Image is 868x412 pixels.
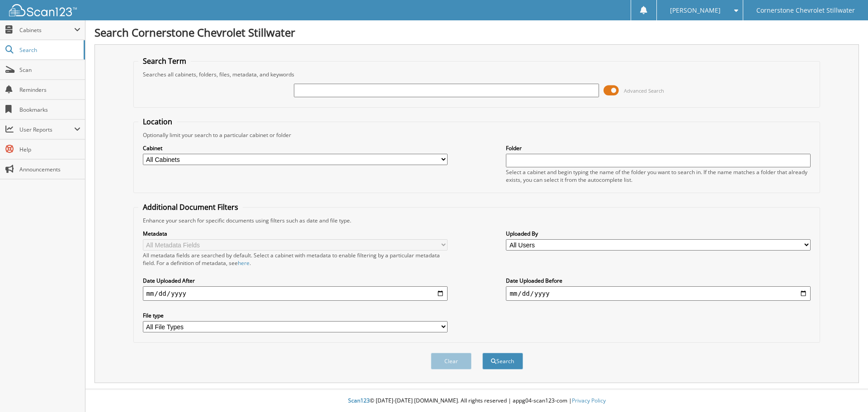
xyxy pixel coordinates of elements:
div: Select a cabinet and begin typing the name of the folder you want to search in. If the name match... [506,168,811,184]
span: Cornerstone Chevrolet Stillwater [756,8,855,13]
div: Searches all cabinets, folders, files, metadata, and keywords [138,71,816,78]
button: Search [482,353,523,369]
div: All metadata fields are searched by default. Select a cabinet with metadata to enable filtering b... [143,251,448,267]
span: Search [19,46,79,54]
span: Bookmarks [19,106,80,114]
button: Clear [431,353,472,369]
span: Cabinets [19,26,74,34]
legend: Additional Document Filters [138,202,243,212]
input: end [506,286,811,301]
h1: Search Cornerstone Chevrolet Stillwater [94,25,859,40]
legend: Location [138,117,177,127]
span: [PERSON_NAME] [670,8,721,13]
label: File type [143,312,448,319]
div: © [DATE]-[DATE] [DOMAIN_NAME]. All rights reserved | appg04-scan123-com | [85,390,868,412]
img: scan123-logo-white.svg [9,4,77,16]
span: Scan123 [348,397,370,404]
label: Cabinet [143,144,448,152]
label: Date Uploaded Before [506,277,811,284]
span: Scan [19,66,80,74]
label: Metadata [143,230,448,237]
legend: Search Term [138,56,191,66]
div: Enhance your search for specific documents using filters such as date and file type. [138,217,816,224]
input: start [143,286,448,301]
a: here [238,259,250,267]
span: Reminders [19,86,80,94]
span: Announcements [19,166,80,173]
span: Help [19,146,80,153]
span: User Reports [19,126,74,133]
a: Privacy Policy [572,397,606,404]
label: Folder [506,144,811,152]
div: Optionally limit your search to a particular cabinet or folder [138,131,816,139]
span: Advanced Search [624,87,664,94]
label: Date Uploaded After [143,277,448,284]
label: Uploaded By [506,230,811,237]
